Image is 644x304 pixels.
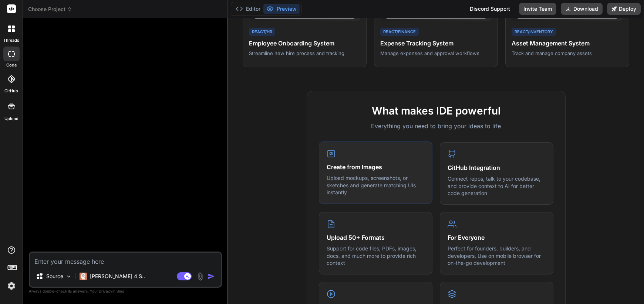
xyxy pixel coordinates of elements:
[519,3,556,15] button: Invite Team
[512,28,556,36] div: React/Inventory
[99,289,112,293] span: privacy
[5,280,18,292] img: settings
[208,273,215,280] img: icon
[380,28,419,36] div: React/Finance
[327,174,425,196] p: Upload mockups, screenshots, or sketches and generate matching UIs instantly
[319,103,553,119] h2: What makes IDE powerful
[607,3,641,15] button: Deploy
[319,122,553,130] p: Everything you need to bring your ideas to life
[561,3,603,15] button: Download
[448,233,546,242] h4: For Everyone
[327,233,425,242] h4: Upload 50+ Formats
[4,88,18,94] label: GitHub
[512,39,623,48] h4: Asset Management System
[65,273,72,280] img: Pick Models
[448,163,546,172] h4: GitHub Integration
[249,39,360,48] h4: Employee Onboarding System
[28,6,72,13] span: Choose Project
[249,50,360,57] p: Streamline new hire process and tracking
[233,4,263,14] button: Editor
[512,50,623,57] p: Track and manage company assets
[196,272,205,281] img: attachment
[263,4,300,14] button: Preview
[327,163,425,171] h4: Create from Images
[327,245,425,267] p: Support for code files, PDFs, images, docs, and much more to provide rich context
[465,3,515,15] div: Discord Support
[3,37,19,44] label: threads
[90,273,145,280] p: [PERSON_NAME] 4 S..
[80,273,87,280] img: Claude 4 Sonnet
[6,62,17,68] label: code
[249,28,275,36] div: React/HR
[46,273,63,280] p: Source
[448,175,546,197] p: Connect repos, talk to your codebase, and provide context to AI for better code generation
[448,245,546,267] p: Perfect for founders, builders, and developers. Use on mobile browser for on-the-go development
[380,39,492,48] h4: Expense Tracking System
[29,288,222,295] p: Always double-check its answers. Your in Bind
[4,116,18,122] label: Upload
[380,50,492,57] p: Manage expenses and approval workflows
